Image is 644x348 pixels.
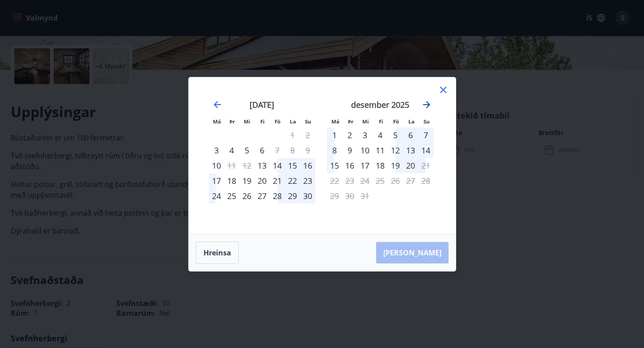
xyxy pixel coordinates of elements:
small: Fi [260,118,265,125]
td: Not available. laugardagur, 8. nóvember 2025 [285,143,300,158]
div: 25 [224,188,239,204]
small: Fi [379,118,383,125]
div: 17 [209,173,224,188]
div: 5 [388,127,403,143]
div: 20 [254,173,270,188]
small: La [408,118,415,125]
td: Choose þriðjudagur, 16. desember 2025 as your check-in date. It’s available. [342,158,357,173]
div: 2 [342,127,357,143]
td: Choose föstudagur, 12. desember 2025 as your check-in date. It’s available. [388,143,403,158]
td: Choose mánudagur, 10. nóvember 2025 as your check-in date. It’s available. [209,158,224,173]
td: Choose laugardagur, 6. desember 2025 as your check-in date. It’s available. [403,127,418,143]
div: 19 [388,158,403,173]
td: Choose fimmtudagur, 4. desember 2025 as your check-in date. It’s available. [373,127,388,143]
td: Not available. laugardagur, 27. desember 2025 [403,173,418,188]
td: Not available. mánudagur, 22. desember 2025 [327,173,342,188]
td: Not available. föstudagur, 26. desember 2025 [388,173,403,188]
td: Not available. mánudagur, 29. desember 2025 [327,188,342,204]
div: 24 [209,188,224,204]
strong: desember 2025 [351,99,409,110]
td: Not available. laugardagur, 1. nóvember 2025 [285,127,300,143]
td: Choose sunnudagur, 16. nóvember 2025 as your check-in date. It’s available. [300,158,315,173]
td: Not available. þriðjudagur, 30. desember 2025 [342,188,357,204]
small: La [290,118,296,125]
small: Mi [362,118,369,125]
td: Choose mánudagur, 1. desember 2025 as your check-in date. It’s available. [327,127,342,143]
td: Choose miðvikudagur, 3. desember 2025 as your check-in date. It’s available. [357,127,373,143]
td: Not available. þriðjudagur, 23. desember 2025 [342,173,357,188]
td: Choose fimmtudagur, 27. nóvember 2025 as your check-in date. It’s available. [254,188,270,204]
td: Choose þriðjudagur, 18. nóvember 2025 as your check-in date. It’s available. [224,173,239,188]
div: 13 [403,143,418,158]
small: Mi [244,118,250,125]
div: 6 [403,127,418,143]
td: Not available. fimmtudagur, 25. desember 2025 [373,173,388,188]
div: Move backward to switch to the previous month. [212,99,223,110]
div: 21 [270,173,285,188]
small: Þr [348,118,353,125]
div: 10 [357,143,373,158]
div: Aðeins innritun í boði [209,143,224,158]
td: Not available. sunnudagur, 21. desember 2025 [418,158,433,173]
div: 9 [342,143,357,158]
div: 12 [388,143,403,158]
td: Choose mánudagur, 3. nóvember 2025 as your check-in date. It’s available. [209,143,224,158]
small: Fö [275,118,280,125]
td: Choose þriðjudagur, 4. nóvember 2025 as your check-in date. It’s available. [224,143,239,158]
div: 8 [327,143,342,158]
td: Choose föstudagur, 21. nóvember 2025 as your check-in date. It’s available. [270,173,285,188]
div: 30 [300,188,315,204]
td: Choose fimmtudagur, 18. desember 2025 as your check-in date. It’s available. [373,158,388,173]
small: Má [213,118,221,125]
td: Not available. sunnudagur, 9. nóvember 2025 [300,143,315,158]
div: 28 [270,188,285,204]
div: 4 [224,143,239,158]
div: Aðeins útritun í boði [270,143,285,158]
div: 1 [327,127,342,143]
div: 5 [239,143,254,158]
div: 15 [327,158,342,173]
td: Choose laugardagur, 20. desember 2025 as your check-in date. It’s available. [403,158,418,173]
div: 26 [239,188,254,204]
td: Choose mánudagur, 8. desember 2025 as your check-in date. It’s available. [327,143,342,158]
div: 11 [373,143,388,158]
div: 6 [254,143,270,158]
div: 14 [270,158,285,173]
td: Not available. miðvikudagur, 31. desember 2025 [357,188,373,204]
td: Choose miðvikudagur, 26. nóvember 2025 as your check-in date. It’s available. [239,188,254,204]
div: 19 [239,173,254,188]
td: Choose sunnudagur, 7. desember 2025 as your check-in date. It’s available. [418,127,433,143]
td: Not available. miðvikudagur, 24. desember 2025 [357,173,373,188]
div: 29 [285,188,300,204]
td: Choose miðvikudagur, 10. desember 2025 as your check-in date. It’s available. [357,143,373,158]
td: Choose föstudagur, 19. desember 2025 as your check-in date. It’s available. [388,158,403,173]
div: 4 [373,127,388,143]
td: Choose laugardagur, 13. desember 2025 as your check-in date. It’s available. [403,143,418,158]
td: Choose miðvikudagur, 17. desember 2025 as your check-in date. It’s available. [357,158,373,173]
td: Choose þriðjudagur, 2. desember 2025 as your check-in date. It’s available. [342,127,357,143]
td: Choose föstudagur, 28. nóvember 2025 as your check-in date. It’s available. [270,188,285,204]
button: Hreinsa [196,242,239,264]
td: Choose þriðjudagur, 9. desember 2025 as your check-in date. It’s available. [342,143,357,158]
div: Aðeins innritun í boði [254,158,270,173]
div: 23 [300,173,315,188]
div: 14 [418,143,433,158]
small: Þr [229,118,235,125]
td: Choose fimmtudagur, 13. nóvember 2025 as your check-in date. It’s available. [254,158,270,173]
td: Choose miðvikudagur, 19. nóvember 2025 as your check-in date. It’s available. [239,173,254,188]
td: Choose föstudagur, 5. desember 2025 as your check-in date. It’s available. [388,127,403,143]
td: Choose sunnudagur, 23. nóvember 2025 as your check-in date. It’s available. [300,173,315,188]
strong: [DATE] [250,99,274,110]
td: Choose mánudagur, 24. nóvember 2025 as your check-in date. It’s available. [209,188,224,204]
td: Choose sunnudagur, 14. desember 2025 as your check-in date. It’s available. [418,143,433,158]
td: Choose laugardagur, 15. nóvember 2025 as your check-in date. It’s available. [285,158,300,173]
div: 18 [224,173,239,188]
div: 16 [300,158,315,173]
td: Choose miðvikudagur, 5. nóvember 2025 as your check-in date. It’s available. [239,143,254,158]
td: Not available. þriðjudagur, 11. nóvember 2025 [224,158,239,173]
td: Choose föstudagur, 14. nóvember 2025 as your check-in date. It’s available. [270,158,285,173]
td: Not available. sunnudagur, 2. nóvember 2025 [300,127,315,143]
div: 17 [357,158,373,173]
div: 3 [357,127,373,143]
div: 15 [285,158,300,173]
